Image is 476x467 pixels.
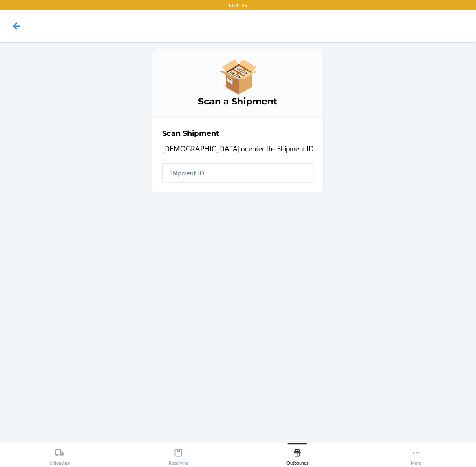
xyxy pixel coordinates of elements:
div: More [411,445,422,466]
p: LAX1RS [229,2,247,9]
h3: Scan a Shipment [162,95,314,108]
div: Unloading [49,445,70,466]
button: More [357,443,476,466]
div: Outbounds [286,445,309,466]
h2: Scan Shipment [162,128,219,139]
div: Receiving [169,445,188,466]
button: Receiving [119,443,238,466]
p: [DEMOGRAPHIC_DATA] or enter the Shipment ID [162,144,314,154]
input: Shipment ID [162,163,314,183]
button: Outbounds [238,443,357,466]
